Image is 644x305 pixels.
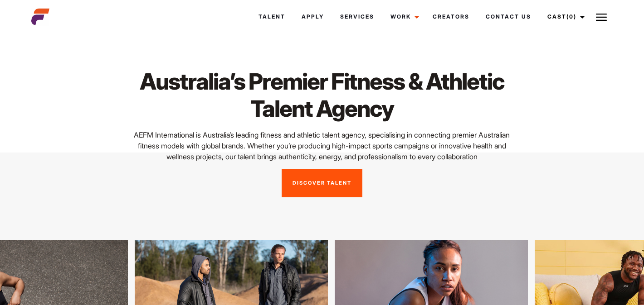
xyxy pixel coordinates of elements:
span: (0) [566,13,576,20]
a: Creators [424,5,478,29]
a: Apply [293,5,332,29]
a: Talent [250,5,293,29]
a: Discover Talent [282,169,362,197]
h1: Australia’s Premier Fitness & Athletic Talent Agency [130,68,514,122]
img: Burger icon [596,12,607,23]
a: Work [382,5,424,29]
a: Cast(0) [539,5,590,29]
img: cropped-aefm-brand-fav-22-square.png [31,8,49,26]
a: Contact Us [478,5,539,29]
a: Services [332,5,382,29]
p: AEFM International is Australia’s leading fitness and athletic talent agency, specialising in con... [130,129,514,162]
